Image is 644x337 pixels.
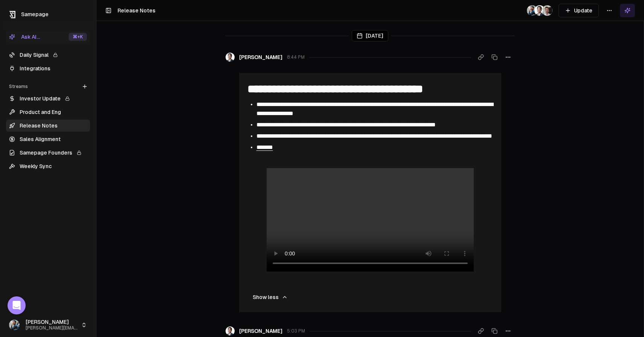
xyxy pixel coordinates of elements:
[6,62,90,74] a: Integrations
[6,133,90,145] a: Sales Alignment
[287,328,305,334] span: 5:03 PM
[239,327,282,335] span: [PERSON_NAME]
[6,316,90,334] button: [PERSON_NAME][PERSON_NAME][EMAIL_ADDRESS]
[6,147,90,159] a: Samepage Founders
[69,33,87,41] div: ⌘ +K
[6,106,90,118] a: Product and Eng
[352,30,388,41] div: [DATE]
[247,290,294,305] button: Show less
[226,53,235,62] img: _image
[9,33,40,41] div: Ask AI...
[8,296,26,314] div: Open Intercom Messenger
[6,120,90,132] a: Release Notes
[527,5,537,16] img: 1695405595226.jpeg
[6,80,90,93] div: Streams
[21,11,49,17] span: Samepage
[9,320,20,330] img: 1695405595226.jpeg
[226,326,235,335] img: _image
[534,5,545,16] img: _image
[239,53,282,61] span: [PERSON_NAME]
[118,8,156,14] span: Release Notes
[6,160,90,172] a: Weekly Sync
[6,93,90,105] a: Investor Update
[6,49,90,61] a: Daily Signal
[6,31,90,43] button: Ask AI...⌘+K
[26,319,78,326] span: [PERSON_NAME]
[287,54,305,60] span: 8:44 PM
[26,325,78,331] span: [PERSON_NAME][EMAIL_ADDRESS]
[559,4,599,17] button: Update
[542,5,552,16] img: _image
